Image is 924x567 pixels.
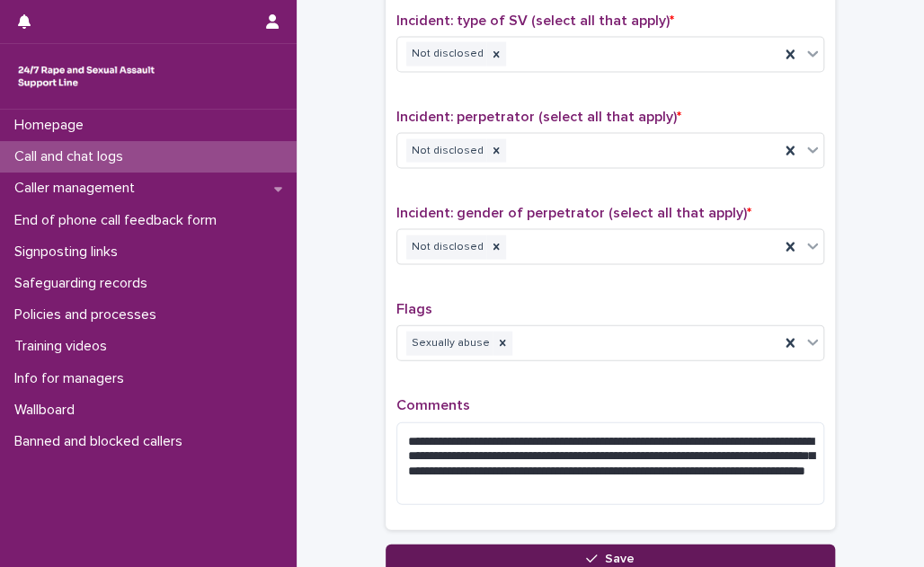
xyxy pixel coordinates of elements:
[396,13,674,28] span: Incident: type of SV (select all that apply)
[7,338,121,355] p: Training videos
[406,42,486,66] div: Not disclosed
[7,117,98,134] p: Homepage
[396,398,470,412] span: Comments
[7,306,171,323] p: Policies and processes
[14,58,158,94] img: rhQMoQhaT3yELyF149Cw
[7,370,138,387] p: Info for managers
[406,332,493,356] div: Sexually abuse
[7,433,197,450] p: Banned and blocked callers
[406,235,486,260] div: Not disclosed
[7,148,138,165] p: Call and chat logs
[7,275,162,292] p: Safeguarding records
[7,244,132,261] p: Signposting links
[7,212,231,229] p: End of phone call feedback form
[396,302,432,316] span: Flags
[396,206,751,220] span: Incident: gender of perpetrator (select all that apply)
[396,110,681,124] span: Incident: perpetrator (select all that apply)
[7,180,149,197] p: Caller management
[605,553,635,565] span: Save
[7,402,89,419] p: Wallboard
[406,139,486,164] div: Not disclosed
